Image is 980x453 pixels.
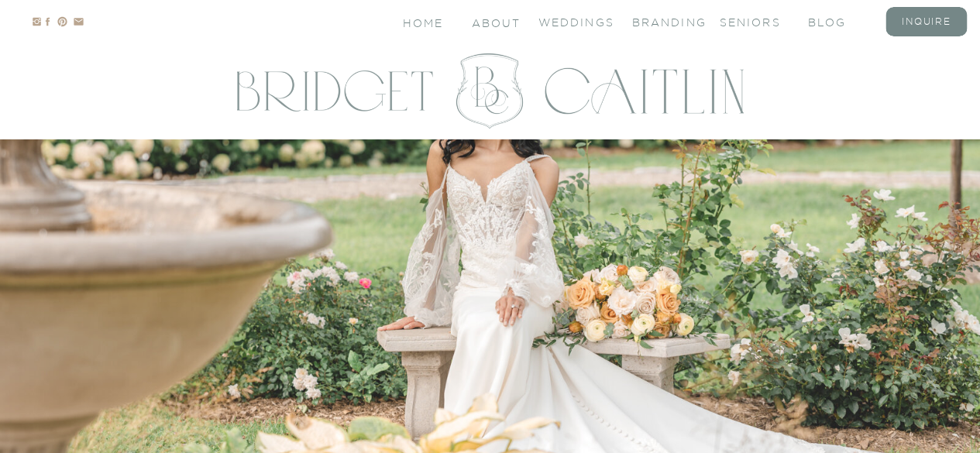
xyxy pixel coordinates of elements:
[632,15,694,28] a: branding
[538,15,600,28] a: Weddings
[472,15,518,29] a: About
[720,15,782,28] a: seniors
[896,15,958,28] a: inquire
[808,15,870,28] a: blog
[403,15,445,29] a: Home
